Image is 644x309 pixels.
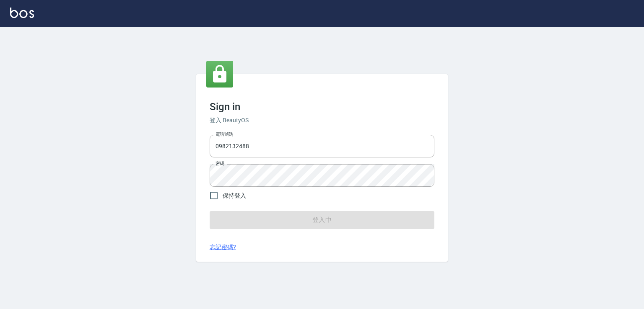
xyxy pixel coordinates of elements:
[216,160,224,167] label: 密碼
[210,243,236,252] a: 忘記密碼?
[223,191,246,200] span: 保持登入
[10,8,34,18] img: Logo
[216,131,233,137] label: 電話號碼
[210,116,434,125] h6: 登入 BeautyOS
[210,101,434,113] h3: Sign in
